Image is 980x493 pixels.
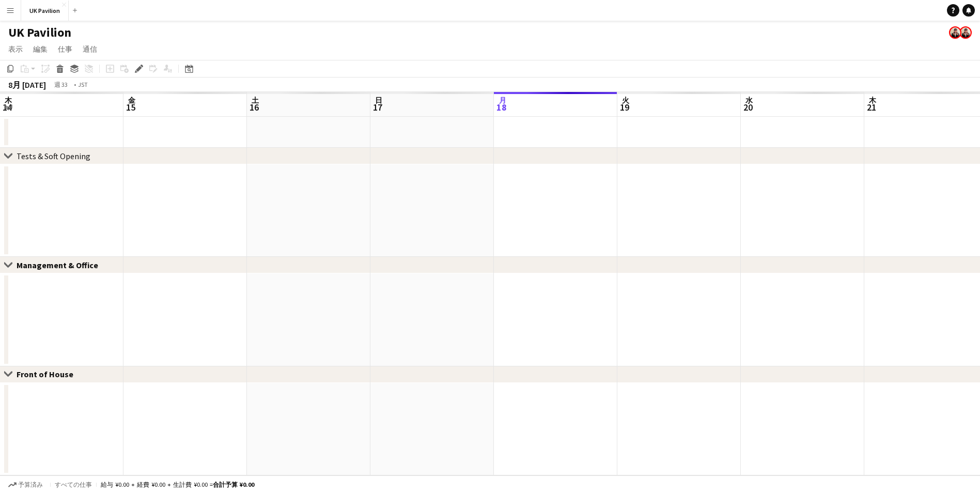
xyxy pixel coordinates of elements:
div: Management & Office [17,260,106,270]
span: 16 [250,101,259,113]
a: 仕事 [54,42,76,56]
span: 木 [868,96,876,105]
span: 日 [375,96,382,105]
span: 合計予算 ¥0.00 [213,481,254,488]
span: 週 33 [48,81,74,88]
a: 通信 [79,42,101,56]
span: 編集 [33,44,48,54]
span: 予算済み [18,481,43,488]
span: 15 [126,101,135,113]
span: 19 [620,101,629,113]
span: 20 [743,101,753,113]
app-user-avatar: Rena HIEIDA [959,26,972,39]
span: 表示 [8,44,23,54]
span: 17 [373,101,382,113]
div: 8月 [DATE] [8,80,46,90]
div: Tests & Soft Opening [17,151,90,161]
a: 表示 [4,42,27,56]
span: 木 [4,96,12,105]
button: UK Pavilion [21,1,69,21]
span: 21 [867,101,876,113]
app-user-avatar: Rena HIEIDA [949,26,961,39]
span: 14 [3,101,12,113]
span: 仕事 [58,44,72,54]
span: 18 [496,101,507,113]
a: 編集 [29,42,52,56]
span: 月 [498,96,507,105]
div: Front of House [17,369,82,379]
button: 予算済み [5,479,46,490]
div: 給与 ¥0.00 + 経費 ¥0.00 + 生計費 ¥0.00 = [101,481,254,488]
div: JST [78,81,88,88]
span: すべての仕事 [55,481,92,488]
span: 土 [251,96,259,105]
span: 水 [745,96,753,105]
span: 金 [128,96,135,105]
span: 通信 [83,44,97,54]
span: 火 [621,96,629,105]
h1: UK Pavilion [8,25,71,40]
